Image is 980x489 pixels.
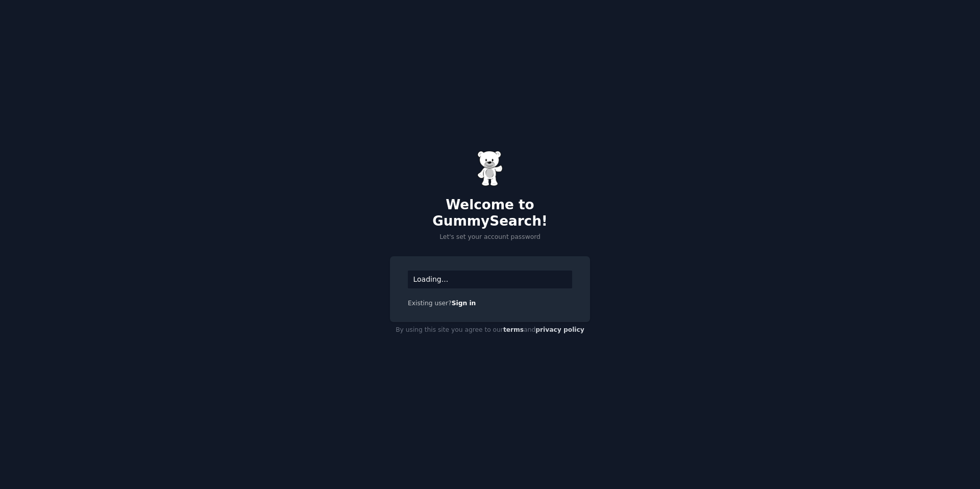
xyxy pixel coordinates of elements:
a: privacy policy [535,326,584,333]
div: Loading... [408,271,572,288]
img: Gummy Bear [477,151,503,186]
p: Let's set your account password [390,233,590,242]
div: By using this site you agree to our and [390,322,590,338]
h2: Welcome to GummySearch! [390,197,590,229]
a: Sign in [452,300,476,307]
a: terms [503,326,524,333]
span: Existing user? [408,300,452,307]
